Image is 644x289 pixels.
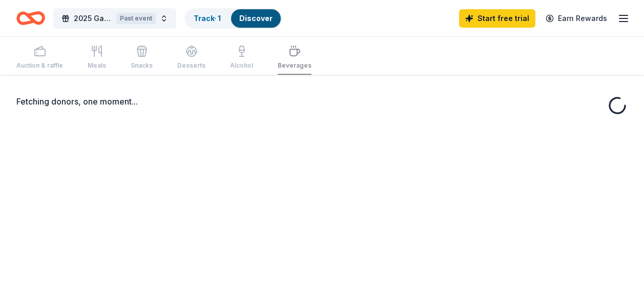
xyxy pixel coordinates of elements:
a: Track· 1 [194,14,221,23]
a: Home [16,6,45,30]
div: Fetching donors, one moment... [16,95,628,108]
a: Discover [239,14,273,23]
span: 2025 Games Day [74,12,112,25]
button: 2025 Games DayPast event [53,8,176,29]
a: Earn Rewards [539,9,613,28]
button: Track· 1Discover [184,8,282,29]
div: Past event [116,13,156,24]
a: Start free trial [459,9,535,28]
